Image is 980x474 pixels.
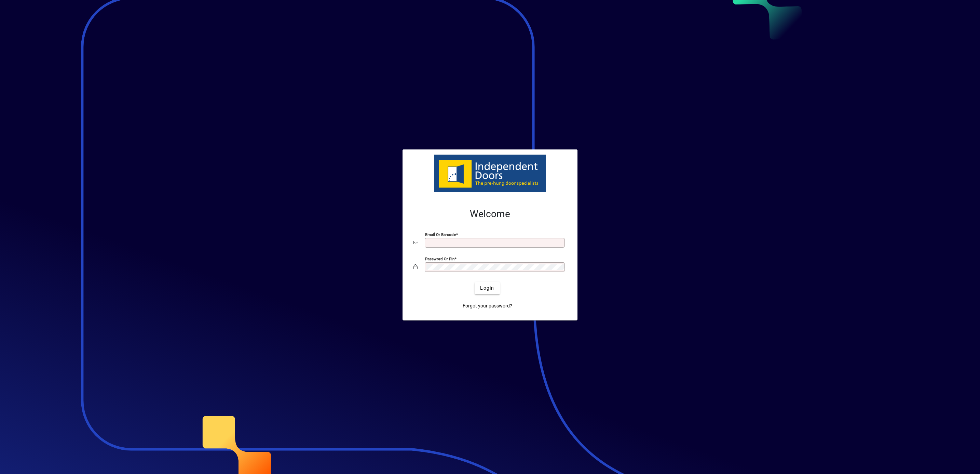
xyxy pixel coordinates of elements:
[425,232,456,237] mat-label: Email or Barcode
[475,282,500,294] button: Login
[480,285,494,292] span: Login
[425,256,454,261] mat-label: Password or Pin
[463,302,512,310] span: Forgot your password?
[460,300,515,312] a: Forgot your password?
[413,208,567,220] h2: Welcome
